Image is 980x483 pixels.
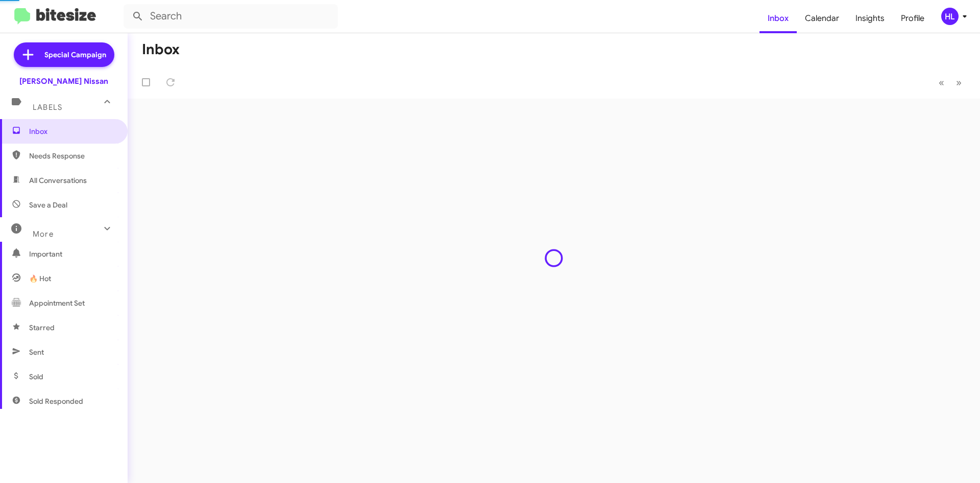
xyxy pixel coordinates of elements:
[29,151,116,161] span: Needs Response
[759,4,797,33] a: Inbox
[29,273,51,284] span: 🔥 Hot
[847,4,893,33] a: Insights
[893,4,933,33] a: Profile
[29,347,44,357] span: Sent
[29,175,87,186] span: All Conversations
[14,42,114,67] a: Special Campaign
[29,323,55,333] span: Starred
[29,298,85,308] span: Appointment Set
[142,41,180,58] h1: Inbox
[44,50,106,60] span: Special Campaign
[29,372,43,382] span: Sold
[29,249,116,259] span: Important
[29,200,67,210] span: Save a Deal
[933,72,950,93] button: Previous
[933,8,969,25] button: HL
[33,229,54,239] span: More
[29,396,83,406] span: Sold Responded
[939,76,944,89] span: «
[19,76,108,86] div: [PERSON_NAME] Nissan
[797,4,847,33] a: Calendar
[941,8,959,25] div: HL
[933,72,968,93] nav: Page navigation example
[33,103,62,112] span: Labels
[124,4,338,29] input: Search
[956,76,962,89] span: »
[950,72,968,93] button: Next
[29,126,116,136] span: Inbox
